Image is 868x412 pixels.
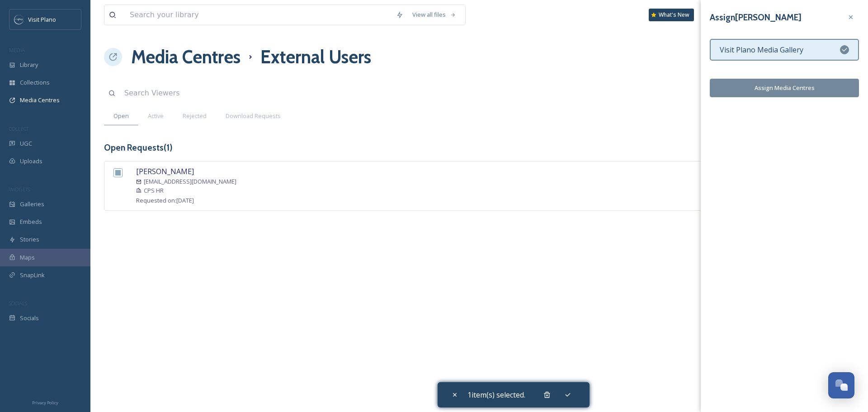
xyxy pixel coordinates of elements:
span: SnapLink [20,271,45,279]
h1: External Users [260,43,371,71]
span: MEDIA [9,47,25,53]
span: UGC [20,139,32,148]
span: Active [148,112,164,120]
span: Maps [20,253,35,262]
span: COLLECT [9,125,28,132]
a: Privacy Policy [32,397,58,407]
span: Visit Plano [28,15,56,24]
span: Rejected [183,112,207,120]
span: Library [20,61,38,69]
span: Media Centres [20,96,60,104]
span: SOCIALS [9,300,27,307]
span: Open [113,112,129,120]
span: CPS HR [144,186,164,195]
a: View all files [408,6,461,24]
input: Search Viewers [120,83,330,103]
span: Socials [20,314,39,322]
span: Visit Plano Media Gallery [720,44,803,55]
span: Embeds [20,218,42,226]
span: Requested on: [DATE] [136,196,194,204]
span: Galleries [20,200,44,208]
h3: Open Requests ( 1 ) [104,141,173,154]
span: [EMAIL_ADDRESS][DOMAIN_NAME] [144,177,236,186]
span: Collections [20,78,50,87]
span: Stories [20,235,39,244]
span: Uploads [20,157,42,166]
span: Privacy Policy [32,400,58,406]
span: 1 item(s) selected. [467,389,525,400]
input: Search your library [125,5,392,25]
img: images.jpeg [14,15,24,24]
span: Download Requests [226,112,281,120]
span: [PERSON_NAME] [136,166,194,176]
a: Media Centres [131,43,241,71]
button: Open Chat [828,372,854,398]
h3: Assign [PERSON_NAME] [710,11,802,24]
button: Assign Media Centres [710,79,859,97]
a: What's New [649,9,694,21]
span: WIDGETS [9,186,30,193]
